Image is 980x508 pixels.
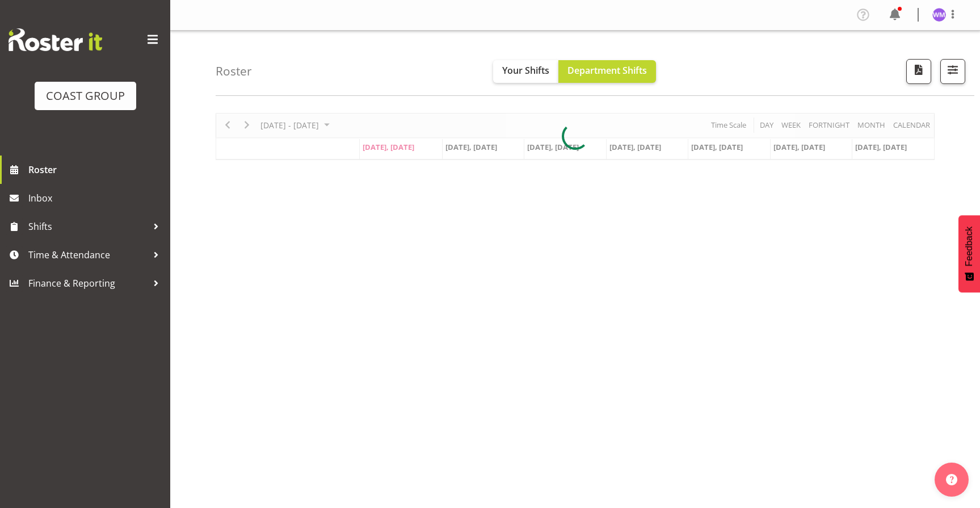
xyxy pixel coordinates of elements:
button: Feedback - Show survey [958,215,980,292]
span: Inbox [28,190,165,207]
span: Shifts [28,218,148,235]
div: COAST GROUP [46,87,125,104]
span: Feedback [964,226,974,266]
span: Roster [28,161,165,178]
button: Download a PDF of the roster according to the set date range. [906,59,931,84]
span: Department Shifts [567,64,647,77]
span: Your Shifts [502,64,549,77]
button: Your Shifts [493,60,558,83]
span: Finance & Reporting [28,275,148,292]
img: wendy-moyes1131.jpg [932,8,946,22]
span: Time & Attendance [28,246,148,263]
img: help-xxl-2.png [946,474,957,485]
img: Rosterit website logo [9,28,102,51]
h4: Roster [216,65,252,78]
button: Filter Shifts [940,59,965,84]
button: Department Shifts [558,60,656,83]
